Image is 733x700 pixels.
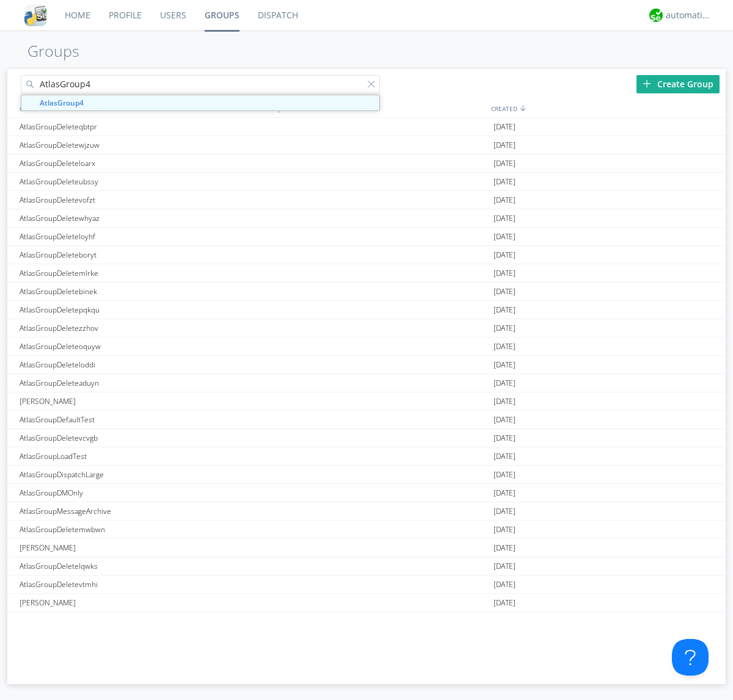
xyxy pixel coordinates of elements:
a: AtlasGroupDeleteubssy[DATE] [7,173,726,191]
a: AtlasGroupDeleteoquyw[DATE] [7,337,726,356]
span: [DATE] [494,374,516,392]
span: [DATE] [494,392,516,411]
span: [DATE] [494,118,516,136]
div: AtlasGroupDeleteqbtpr [16,118,252,135]
div: AtlasGroupDeleteloarx [16,154,252,172]
span: [DATE] [494,521,516,539]
span: [DATE] [494,411,516,429]
span: [DATE] [494,209,516,228]
a: AtlasGroupDMOnly[DATE] [7,484,726,502]
span: [DATE] [494,539,516,557]
div: AtlasGroupDispatchLarge [16,466,252,483]
a: AtlasGroupLoadTest[DATE] [7,447,726,466]
div: AtlasGroupDeletevofzt [16,191,252,209]
a: AtlasGroupDeletezzhov[DATE] [7,319,726,337]
span: [DATE] [494,228,516,246]
a: AtlasGroupDeleteaduyn[DATE] [7,374,726,392]
span: [DATE] [494,466,516,484]
div: AtlasGroupDeleteboryt [16,246,252,264]
span: [DATE] [494,283,516,301]
span: [DATE] [494,557,516,576]
span: [DATE] [494,319,516,337]
span: [DATE] [494,136,516,154]
span: [DATE] [494,173,516,191]
a: AtlasGroupDeletelqwks[DATE] [7,557,726,576]
div: AtlasGroupDeleteloyhf [16,228,252,245]
a: AtlasGroupDeleteloddi[DATE] [7,356,726,374]
span: [DATE] [494,612,516,630]
a: AtlasGroupDeletevtmhi[DATE] [7,576,726,594]
div: CREATED [488,99,726,117]
div: AtlasGroupDeletewjzuw [16,136,252,154]
img: plus.svg [643,79,651,88]
a: AtlasGroupDeleteqbtpr[DATE] [7,118,726,136]
a: AtlasGroupDeletefqdni[DATE] [7,612,726,630]
div: AtlasGroupDeletewhyaz [16,209,252,227]
div: AtlasGroupDeleteubssy [16,173,252,190]
span: [DATE] [494,447,516,466]
div: AtlasGroupDeleteloddi [16,356,252,373]
div: AtlasGroupDeletemwbwn [16,521,252,538]
div: AtlasGroupMessageArchive [16,502,252,520]
div: automation+atlas [666,9,712,21]
a: AtlasGroupDeletewhyaz[DATE] [7,209,726,228]
a: AtlasGroupDeletepqkqu[DATE] [7,301,726,319]
a: AtlasGroupDeletemlrke[DATE] [7,264,726,283]
div: AtlasGroupDeletelqwks [16,557,252,575]
iframe: Toggle Customer Support [672,639,709,676]
div: AtlasGroupDeleteaduyn [16,374,252,392]
div: [PERSON_NAME] [16,392,252,410]
div: AtlasGroupDeleteoquyw [16,337,252,355]
div: AtlasGroupDeletemlrke [16,264,252,282]
a: AtlasGroupDeletebinek[DATE] [7,283,726,301]
div: GROUPS [16,99,249,117]
a: AtlasGroupDeletevcvgb[DATE] [7,429,726,447]
span: [DATE] [494,246,516,264]
span: [DATE] [494,154,516,173]
span: [DATE] [494,337,516,356]
a: AtlasGroupDispatchLarge[DATE] [7,466,726,484]
a: AtlasGroupDefaultTest[DATE] [7,411,726,429]
span: [DATE] [494,264,516,283]
img: d2d01cd9b4174d08988066c6d424eccd [649,9,663,22]
span: [DATE] [494,594,516,612]
div: AtlasGroupDeletevcvgb [16,429,252,447]
div: AtlasGroupDMOnly [16,484,252,502]
div: [PERSON_NAME] [16,594,252,612]
span: [DATE] [494,301,516,319]
span: [DATE] [494,502,516,521]
a: AtlasGroupDeleteloarx[DATE] [7,154,726,173]
span: [DATE] [494,429,516,447]
div: AtlasGroupDefaultTest [16,411,252,428]
a: [PERSON_NAME][DATE] [7,594,726,612]
span: [DATE] [494,484,516,502]
div: AtlasGroupDeletefqdni [16,612,252,630]
a: AtlasGroupDeletemwbwn[DATE] [7,521,726,539]
input: Search groups [21,75,380,93]
div: AtlasGroupDeletezzhov [16,319,252,337]
div: [PERSON_NAME] [16,539,252,557]
div: AtlasGroupDeletebinek [16,283,252,300]
a: AtlasGroupDeleteloyhf[DATE] [7,228,726,246]
div: AtlasGroupDeletepqkqu [16,301,252,319]
a: AtlasGroupMessageArchive[DATE] [7,502,726,521]
a: AtlasGroupDeletewjzuw[DATE] [7,136,726,154]
a: AtlasGroupDeletevofzt[DATE] [7,191,726,209]
a: [PERSON_NAME][DATE] [7,539,726,557]
div: AtlasGroupDeletevtmhi [16,576,252,593]
a: AtlasGroupDeleteboryt[DATE] [7,246,726,264]
img: cddb5a64eb264b2086981ab96f4c1ba7 [24,4,46,26]
span: [DATE] [494,356,516,374]
span: [DATE] [494,576,516,594]
span: [DATE] [494,191,516,209]
div: Create Group [636,75,720,93]
strong: AtlasGroup4 [40,98,84,108]
a: [PERSON_NAME][DATE] [7,392,726,411]
div: AtlasGroupLoadTest [16,447,252,465]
